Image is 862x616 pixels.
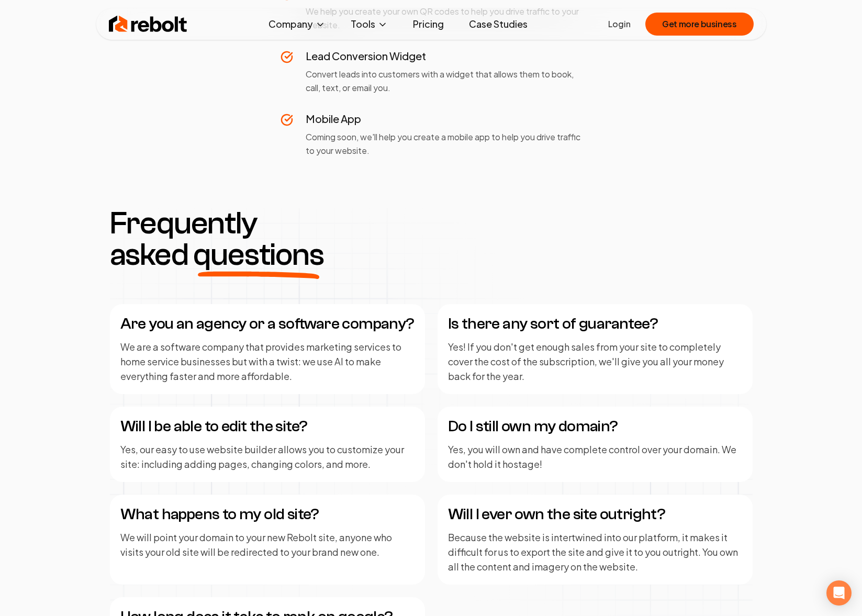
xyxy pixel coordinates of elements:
a: Login [608,18,631,30]
h4: What happens to my old site? [120,505,415,524]
a: Pricing [405,14,452,35]
p: Because the website is intertwined into our platform, it makes it difficult for us to export the ... [448,530,742,574]
h3: Frequently asked [110,208,336,271]
p: Convert leads into customers with a widget that allows them to book, call, text, or email you. [306,68,582,95]
div: Open Intercom Messenger [826,580,852,606]
h4: Are you an agency or a software company? [120,315,415,333]
h4: Will I ever own the site outright? [448,505,742,524]
p: Coming soon, we'll help you create a mobile app to help you drive traffic to your website. [306,130,582,158]
button: Get more business [645,13,753,36]
img: Rebolt Logo [109,14,187,35]
p: Yes, you will own and have complete control over your domain. We don't hold it hostage! [448,442,742,472]
p: We are a software company that provides marketing services to home service businesses but with a ... [120,340,415,384]
h4: Is there any sort of guarantee? [448,315,742,333]
span: questions [193,239,323,271]
p: We help you create your own QR codes to help you drive traffic to your website. [306,5,582,32]
h4: Do I still own my domain? [448,417,742,436]
p: Yes! If you don't get enough sales from your site to completely cover the cost of the subscriptio... [448,340,742,384]
h3: Mobile App [306,111,582,126]
p: We will point your domain to your new Rebolt site, anyone who visits your old site will be redire... [120,530,415,559]
h3: Lead Conversion Widget [306,49,582,63]
button: Tools [342,14,396,35]
h4: Will I be able to edit the site? [120,417,415,436]
p: Yes, our easy to use website builder allows you to customize your site: including adding pages, c... [120,442,415,472]
button: Company [260,14,334,35]
a: Case Studies [461,14,536,35]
